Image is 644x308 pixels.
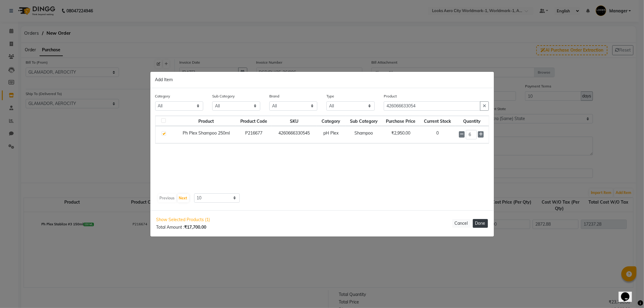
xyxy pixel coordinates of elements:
[178,194,189,202] button: Next
[316,126,346,143] td: pH Plex
[156,224,207,230] span: Total Amount :
[236,116,272,126] th: Product Code
[155,94,170,99] label: Category
[386,119,415,124] span: Purchase Price
[176,126,236,143] td: Ph Plex Shampoo 250ml
[156,217,210,223] span: Show Selected Products (1)
[384,101,481,111] input: Search or Scan Product
[455,116,489,126] th: Quantity
[316,116,346,126] th: Category
[236,126,272,143] td: P216677
[184,224,207,230] b: ₹17,700.00
[420,116,455,126] th: Current Stock
[150,72,494,88] div: Add Item
[420,126,455,143] td: 0
[346,116,382,126] th: Sub Category
[346,126,382,143] td: Shampoo
[382,126,420,143] td: ₹2,950.00
[272,126,316,143] td: 4260666330545
[452,219,470,228] button: Cancel
[473,219,488,228] button: Done
[619,284,638,302] iframe: chat widget
[176,116,236,126] th: Product
[384,94,397,99] label: Product
[212,94,235,99] label: Sub Category
[272,116,316,126] th: SKU
[326,94,334,99] label: Type
[269,94,279,99] label: Brand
